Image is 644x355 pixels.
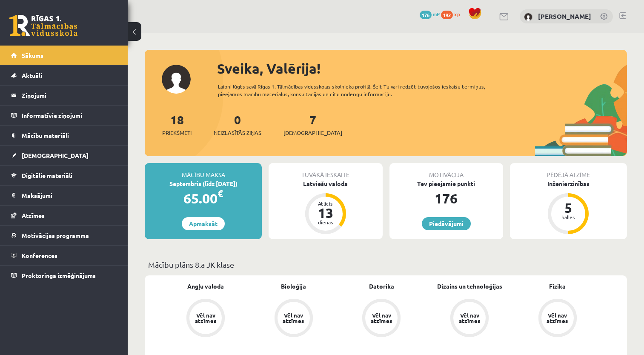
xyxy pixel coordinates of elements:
[441,11,453,19] span: 192
[422,217,471,230] a: Piedāvājumi
[11,126,117,145] a: Mācību materiāli
[11,146,117,165] a: [DEMOGRAPHIC_DATA]
[441,11,464,17] a: 192 xp
[283,129,342,137] span: [DEMOGRAPHIC_DATA]
[22,232,89,239] span: Motivācijas programma
[11,106,117,125] a: Informatīvie ziņojumi
[194,312,218,324] div: Vēl nav atzīmes
[162,299,250,339] a: Vēl nav atzīmes
[218,83,507,98] div: Laipni lūgts savā Rīgas 1. Tālmācības vidusskolas skolnieka profilā. Šeit Tu vari redzēt tuvojošo...
[510,179,627,188] div: Inženierzinības
[9,15,77,36] a: Rīgas 1. Tālmācības vidusskola
[22,72,42,79] span: Aktuāli
[510,179,627,235] a: Inženierzinības 5 balles
[11,46,117,65] a: Sākums
[22,152,89,159] span: [DEMOGRAPHIC_DATA]
[389,188,503,209] div: 176
[11,166,117,185] a: Digitālie materiāli
[269,179,382,188] div: Latviešu valoda
[281,282,306,291] a: Bioloģija
[11,86,117,105] a: Ziņojumi
[145,163,262,179] div: Mācību maksa
[524,13,532,21] img: Valērija Kožemjakina
[269,163,382,179] div: Tuvākā ieskaite
[217,58,627,79] div: Sveika, Valērija!
[11,246,117,265] a: Konferences
[218,187,223,200] span: €
[369,282,394,291] a: Datorika
[22,106,117,125] legend: Informatīvie ziņojumi
[555,201,581,215] div: 5
[433,11,440,17] span: mP
[22,172,72,179] span: Digitālie materiāli
[11,206,117,225] a: Atzīmes
[11,66,117,85] a: Aktuāli
[454,11,460,17] span: xp
[214,129,261,137] span: Neizlasītās ziņas
[22,132,69,139] span: Mācību materiāli
[338,299,426,339] a: Vēl nav atzīmes
[420,11,432,19] span: 176
[389,179,503,188] div: Tev pieejamie punkti
[313,220,338,225] div: dienas
[22,52,43,59] span: Sākums
[162,112,192,137] a: 18Priekšmeti
[313,201,338,206] div: Atlicis
[538,12,591,20] a: [PERSON_NAME]
[11,186,117,205] a: Maksājumi
[145,179,262,188] div: Septembris (līdz [DATE])
[513,299,601,339] a: Vēl nav atzīmes
[22,252,57,259] span: Konferences
[437,282,502,291] a: Dizains un tehnoloģijas
[22,86,117,105] legend: Ziņojumi
[187,282,224,291] a: Angļu valoda
[182,217,225,230] a: Apmaksāt
[282,312,306,324] div: Vēl nav atzīmes
[22,212,45,219] span: Atzīmes
[162,129,192,137] span: Priekšmeti
[214,112,261,137] a: 0Neizlasītās ziņas
[269,179,382,235] a: Latviešu valoda Atlicis 13 dienas
[510,163,627,179] div: Pēdējā atzīme
[313,206,338,220] div: 13
[546,312,570,324] div: Vēl nav atzīmes
[426,299,514,339] a: Vēl nav atzīmes
[549,282,566,291] a: Fizika
[283,112,342,137] a: 7[DEMOGRAPHIC_DATA]
[420,11,440,17] a: 176 mP
[555,215,581,220] div: balles
[11,266,117,285] a: Proktoringa izmēģinājums
[369,312,393,324] div: Vēl nav atzīmes
[148,259,624,270] p: Mācību plāns 8.a JK klase
[22,186,117,205] legend: Maksājumi
[250,299,338,339] a: Vēl nav atzīmes
[389,163,503,179] div: Motivācija
[22,272,96,279] span: Proktoringa izmēģinājums
[458,312,481,324] div: Vēl nav atzīmes
[145,188,262,209] div: 65.00
[11,226,117,245] a: Motivācijas programma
